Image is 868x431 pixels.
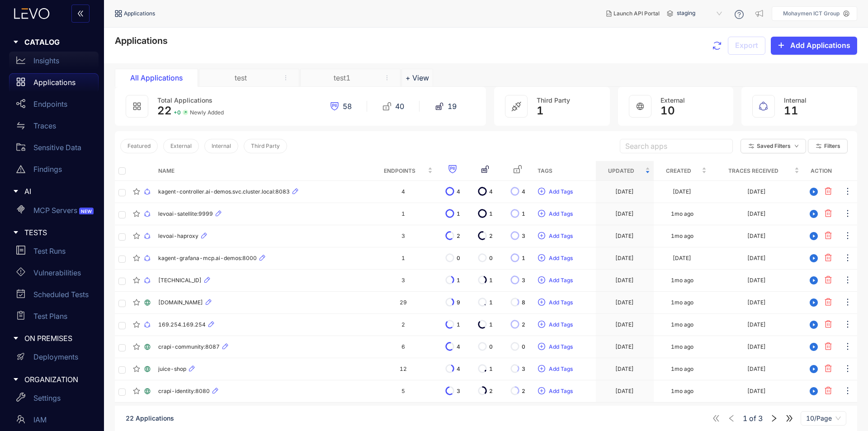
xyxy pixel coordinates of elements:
span: 2 [457,233,460,239]
span: crapi-identity:8080 [158,388,210,394]
th: Endpoints [370,161,436,181]
p: MCP Servers [33,206,95,214]
span: play-circle [807,276,821,284]
span: play-circle [807,298,821,307]
span: Saved Filters [757,143,791,149]
a: Endpoints [9,95,99,117]
span: play-circle [807,365,821,373]
span: TESTS [24,228,91,237]
span: 169.254.169.254 [158,322,206,328]
p: Scheduled Tests [33,290,89,298]
span: Add Tags [549,299,573,306]
button: plus-circleAdd Tags [538,273,573,288]
span: right [770,414,778,422]
span: ellipsis [843,298,852,308]
span: star [133,321,140,328]
span: play-circle [807,321,821,329]
span: Add Tags [549,211,573,217]
span: ellipsis [843,187,852,197]
a: Test Runs [9,242,99,264]
span: Applications [124,10,155,17]
div: All Applications [123,74,190,82]
button: Filters [808,139,848,153]
span: CATALOG [24,38,91,46]
button: External [163,139,199,153]
button: ellipsis [843,185,853,199]
span: ORGANIZATION [24,375,91,384]
span: Traces Received [714,166,793,176]
a: Findings [9,160,99,182]
button: Saved Filtersdown [741,139,806,153]
td: 1 [370,247,436,270]
span: play-circle [807,254,821,262]
span: kagent-grafana-mcp.ai-demos:8000 [158,255,257,261]
button: Export [728,37,765,55]
span: Third Party [251,143,280,149]
span: 58 [343,102,352,110]
span: 0 [457,255,460,261]
span: Applications [115,35,168,46]
button: ellipsis [843,229,853,243]
span: plus-circle [538,254,545,262]
span: 1 [457,322,460,328]
span: 3 [522,277,525,284]
span: NEW [79,208,94,215]
div: [DATE] [615,322,634,328]
span: Internal [784,96,807,104]
td: 12 [370,358,436,380]
div: [DATE] [747,344,766,350]
p: Mohaymen ICT Group [783,10,840,17]
span: caret-right [13,229,19,236]
a: Vulnerabilities [9,264,99,285]
p: Sensitive Data [33,143,81,152]
span: kagent-controller.ai-demos.svc.cluster.local:8083 [158,189,290,195]
span: + 0 [174,109,181,116]
button: play-circle [807,317,821,332]
div: 1mo ago [671,388,693,394]
span: caret-right [13,188,19,194]
span: plus [778,42,785,50]
td: 3 [370,270,436,292]
button: play-circle [807,340,821,354]
button: play-circle [807,185,821,199]
span: plus-circle [538,298,545,307]
a: Deployments [9,348,99,370]
span: more [283,75,289,81]
button: plusAdd Applications [771,37,857,55]
button: play-circle [807,295,821,310]
span: Launch API Portal [613,10,660,17]
button: ellipsis [843,317,853,332]
span: 40 [395,102,404,110]
div: [DATE] [747,211,766,217]
a: Sensitive Data [9,138,99,160]
span: 1 [522,255,525,261]
button: Add tab [401,69,433,87]
div: [DATE] [747,233,766,239]
button: play-circle [807,207,821,221]
div: [DATE] [673,189,691,195]
span: Add Tags [549,233,573,239]
div: [DATE] [615,211,634,217]
span: Add Tags [549,322,573,328]
span: play-circle [807,188,821,196]
span: star [133,255,140,262]
span: 3 [522,233,525,239]
div: 1mo ago [671,322,693,328]
button: Launch API Portal [599,6,667,21]
span: star [133,299,140,306]
span: 2 [489,233,493,239]
div: ON PREMISES [5,329,99,348]
span: 3 [457,388,460,394]
a: Applications [9,73,99,95]
div: 1mo ago [671,277,693,284]
div: [DATE] [747,299,766,306]
div: [DATE] [747,277,766,284]
span: star [133,210,140,218]
span: 9 [457,299,460,306]
td: 2 [370,314,436,336]
span: ellipsis [843,386,852,397]
span: caret-right [13,335,19,341]
span: Add Applications [790,41,850,49]
span: 1 [489,366,493,372]
p: IAM [33,416,47,424]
